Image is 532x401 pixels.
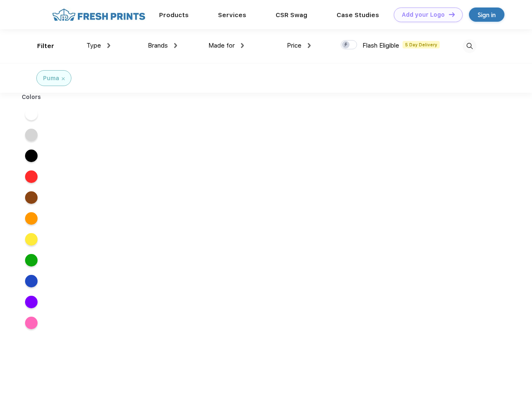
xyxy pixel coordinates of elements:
[148,42,168,49] span: Brands
[50,8,148,22] img: fo%20logo%202.webp
[218,11,246,19] a: Services
[402,11,445,18] div: Add your Logo
[276,11,307,19] a: CSR Swag
[62,77,65,80] img: filter_cancel.svg
[469,8,504,22] a: Sign in
[15,93,48,102] div: Colors
[478,10,496,20] div: Sign in
[308,43,311,48] img: dropdown.png
[174,43,177,48] img: dropdown.png
[241,43,244,48] img: dropdown.png
[208,42,235,49] span: Made for
[107,43,110,48] img: dropdown.png
[287,42,301,49] span: Price
[403,41,440,48] span: 5 Day Delivery
[43,74,59,83] div: Puma
[86,42,101,49] span: Type
[37,41,54,51] div: Filter
[463,39,476,53] img: desktop_search.svg
[159,11,189,19] a: Products
[362,42,399,49] span: Flash Eligible
[449,12,455,17] img: DT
